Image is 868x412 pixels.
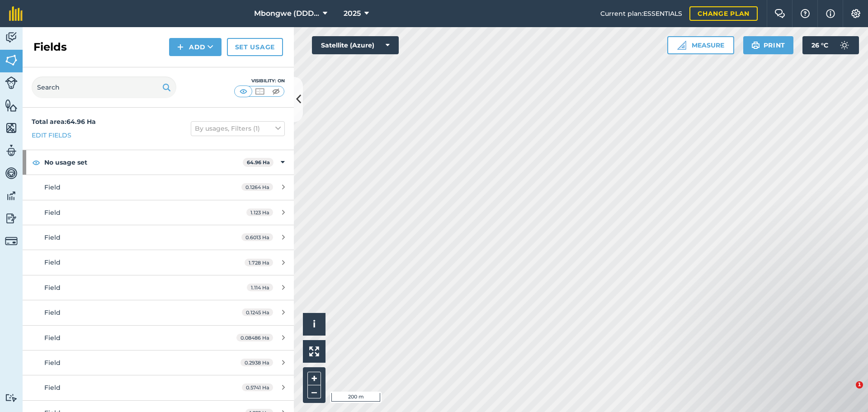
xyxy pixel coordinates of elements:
[44,208,61,217] span: Field
[242,384,273,391] span: 0.5741 Ha
[32,118,96,126] strong: Total area : 64.96 Ha
[743,36,794,54] button: Print
[44,359,61,367] span: Field
[254,87,265,96] img: svg+xml;base64,PHN2ZyB4bWxucz0iaHR0cDovL3d3dy53My5vcmcvMjAwMC9zdmciIHdpZHRoPSI1MCIgaGVpZ2h0PSI0MC...
[312,36,399,54] button: Satellite (Azure)
[241,233,273,241] span: 0.6013 Ha
[303,313,325,336] button: i
[241,359,273,366] span: 0.2938 Ha
[5,121,18,135] img: svg+xml;base64,PHN2ZyB4bWxucz0iaHR0cDovL3d3dy53My5vcmcvMjAwMC9zdmciIHdpZHRoPSI1NiIgaGVpZ2h0PSI2MC...
[23,250,294,275] a: Field1.728 Ha
[23,200,294,225] a: Field1.123 Ha
[254,8,319,19] span: Mbongwe (DDD Ventures)
[850,9,861,18] img: A cog icon
[307,372,321,385] button: +
[162,82,171,93] img: svg+xml;base64,PHN2ZyB4bWxucz0iaHR0cDovL3d3dy53My5vcmcvMjAwMC9zdmciIHdpZHRoPSIxOSIgaGVpZ2h0PSIyNC...
[5,189,18,203] img: svg+xml;base64,PD94bWwgdmVyc2lvbj0iMS4wIiBlbmNvZGluZz0idXRmLTgiPz4KPCEtLSBHZW5lcmF0b3I6IEFkb2JlIE...
[33,40,67,54] h2: Fields
[5,212,18,225] img: svg+xml;base64,PD94bWwgdmVyc2lvbj0iMS4wIiBlbmNvZGluZz0idXRmLTgiPz4KPCEtLSBHZW5lcmF0b3I6IEFkb2JlIE...
[677,41,686,50] img: Ruler icon
[32,130,71,140] a: Edit fields
[169,38,222,56] button: Add
[247,159,270,166] strong: 64.96 Ha
[23,275,294,300] a: Field1.114 Ha
[44,183,61,191] span: Field
[44,384,61,392] span: Field
[774,9,785,18] img: Two speech bubbles overlapping with the left bubble in the forefront
[313,318,316,330] span: i
[32,157,40,168] img: svg+xml;base64,PHN2ZyB4bWxucz0iaHR0cDovL3d3dy53My5vcmcvMjAwMC9zdmciIHdpZHRoPSIxOCIgaGVpZ2h0PSIyNC...
[32,76,176,98] input: Search
[23,375,294,400] a: Field0.5741 Ha
[177,42,184,52] img: svg+xml;base64,PHN2ZyB4bWxucz0iaHR0cDovL3d3dy53My5vcmcvMjAwMC9zdmciIHdpZHRoPSIxNCIgaGVpZ2h0PSIyNC...
[247,284,273,291] span: 1.114 Ha
[44,284,61,292] span: Field
[5,76,18,89] img: svg+xml;base64,PD94bWwgdmVyc2lvbj0iMS4wIiBlbmNvZGluZz0idXRmLTgiPz4KPCEtLSBHZW5lcmF0b3I6IEFkb2JlIE...
[5,166,18,180] img: svg+xml;base64,PD94bWwgdmVyc2lvbj0iMS4wIiBlbmNvZGluZz0idXRmLTgiPz4KPCEtLSBHZW5lcmF0b3I6IEFkb2JlIE...
[689,6,758,21] a: Change plan
[23,326,294,350] a: Field0.08486 Ha
[227,38,283,56] a: Set usage
[667,36,734,54] button: Measure
[23,150,294,175] div: No usage set64.96 Ha
[5,235,18,247] img: svg+xml;base64,PD94bWwgdmVyc2lvbj0iMS4wIiBlbmNvZGluZz0idXRmLTgiPz4KPCEtLSBHZW5lcmF0b3I6IEFkb2JlIE...
[800,9,811,18] img: A question mark icon
[5,144,18,157] img: svg+xml;base64,PD94bWwgdmVyc2lvbj0iMS4wIiBlbmNvZGluZz0idXRmLTgiPz4KPCEtLSBHZW5lcmF0b3I6IEFkb2JlIE...
[9,6,23,21] img: fieldmargin Logo
[23,350,294,375] a: Field0.2938 Ha
[856,381,863,388] span: 1
[44,334,61,342] span: Field
[238,87,249,96] img: svg+xml;base64,PHN2ZyB4bWxucz0iaHR0cDovL3d3dy53My5vcmcvMjAwMC9zdmciIHdpZHRoPSI1MCIgaGVpZ2h0PSI0MC...
[245,259,273,266] span: 1.728 Ha
[5,393,18,402] img: svg+xml;base64,PD94bWwgdmVyc2lvbj0iMS4wIiBlbmNvZGluZz0idXRmLTgiPz4KPCEtLSBHZW5lcmF0b3I6IEFkb2JlIE...
[270,87,282,96] img: svg+xml;base64,PHN2ZyB4bWxucz0iaHR0cDovL3d3dy53My5vcmcvMjAwMC9zdmciIHdpZHRoPSI1MCIgaGVpZ2h0PSI0MC...
[242,308,273,316] span: 0.1245 Ha
[23,175,294,199] a: Field0.1264 Ha
[600,9,682,19] span: Current plan : ESSENTIALS
[811,36,828,54] span: 26 ° C
[44,258,61,266] span: Field
[23,300,294,325] a: Field0.1245 Ha
[751,40,760,51] img: svg+xml;base64,PHN2ZyB4bWxucz0iaHR0cDovL3d3dy53My5vcmcvMjAwMC9zdmciIHdpZHRoPSIxOSIgaGVpZ2h0PSIyNC...
[5,53,18,67] img: svg+xml;base64,PHN2ZyB4bWxucz0iaHR0cDovL3d3dy53My5vcmcvMjAwMC9zdmciIHdpZHRoPSI1NiIgaGVpZ2h0PSI2MC...
[246,208,273,216] span: 1.123 Ha
[837,381,859,403] iframe: Intercom live chat
[307,385,321,398] button: –
[44,150,243,175] strong: No usage set
[44,233,61,242] span: Field
[44,308,61,317] span: Field
[826,8,835,19] img: svg+xml;base64,PHN2ZyB4bWxucz0iaHR0cDovL3d3dy53My5vcmcvMjAwMC9zdmciIHdpZHRoPSIxNyIgaGVpZ2h0PSIxNy...
[802,36,859,54] button: 26 °C
[5,99,18,112] img: svg+xml;base64,PHN2ZyB4bWxucz0iaHR0cDovL3d3dy53My5vcmcvMjAwMC9zdmciIHdpZHRoPSI1NiIgaGVpZ2h0PSI2MC...
[234,77,285,85] div: Visibility: On
[23,225,294,250] a: Field0.6013 Ha
[241,183,273,191] span: 0.1264 Ha
[835,36,854,54] img: svg+xml;base64,PD94bWwgdmVyc2lvbj0iMS4wIiBlbmNvZGluZz0idXRmLTgiPz4KPCEtLSBHZW5lcmF0b3I6IEFkb2JlIE...
[236,334,273,341] span: 0.08486 Ha
[5,31,18,44] img: svg+xml;base64,PD94bWwgdmVyc2lvbj0iMS4wIiBlbmNvZGluZz0idXRmLTgiPz4KPCEtLSBHZW5lcmF0b3I6IEFkb2JlIE...
[309,346,319,356] img: Four arrows, one pointing top left, one top right, one bottom right and the last bottom left
[191,121,285,136] button: By usages, Filters (1)
[344,8,361,19] span: 2025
